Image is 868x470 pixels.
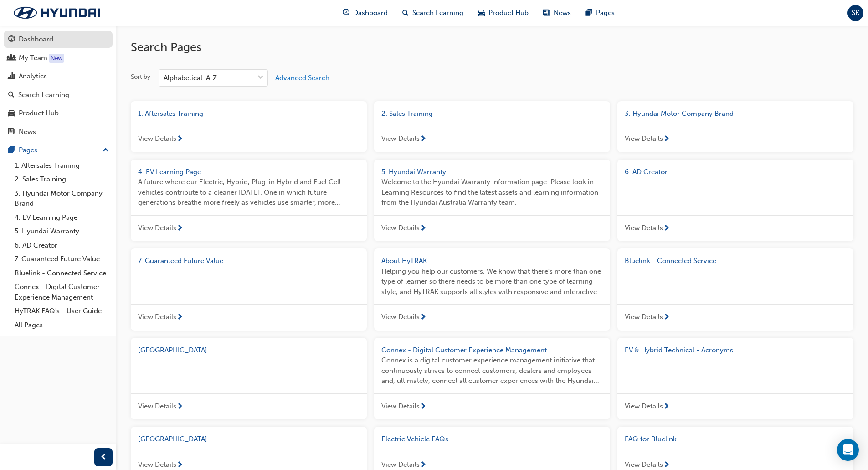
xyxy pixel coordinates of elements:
button: Pages [4,142,113,159]
span: News [554,8,571,18]
span: About HyTRAK [381,257,427,265]
a: [GEOGRAPHIC_DATA]View Details [131,338,367,420]
a: Dashboard [4,31,113,48]
span: Search Learning [412,8,463,18]
a: 5. Hyundai Warranty [11,224,113,238]
span: View Details [625,134,663,144]
a: 1. Aftersales Training [11,159,113,173]
span: down-icon [257,72,264,84]
span: Dashboard [353,8,388,18]
span: next-icon [176,135,183,144]
a: My Team [4,50,113,67]
div: Open Intercom Messenger [837,439,859,461]
span: View Details [138,312,176,322]
a: About HyTRAKHelping you help our customers. We know that there’s more than one type of learner so... [374,248,610,331]
span: Helping you help our customers. We know that there’s more than one type of learner so there needs... [381,266,603,297]
a: Connex - Digital Customer Experience Management [11,280,113,304]
span: next-icon [663,135,670,144]
span: 1. Aftersales Training [138,109,203,118]
span: 4. EV Learning Page [138,168,201,176]
span: prev-icon [100,452,107,463]
a: guage-iconDashboard [335,4,395,22]
a: Connex - Digital Customer Experience ManagementConnex is a digital customer experience management... [374,338,610,420]
span: Electric Vehicle FAQs [381,435,448,443]
span: [GEOGRAPHIC_DATA] [138,435,207,443]
button: Advanced Search [275,69,329,87]
span: chart-icon [8,72,15,81]
span: next-icon [663,225,670,233]
a: Bluelink - Connected ServiceView Details [617,248,853,331]
div: Dashboard [19,34,53,45]
a: Bluelink - Connected Service [11,266,113,280]
span: pages-icon [586,7,592,19]
a: 7. Guaranteed Future ValueView Details [131,248,367,331]
span: View Details [381,223,420,233]
span: search-icon [8,91,15,99]
span: 3. Hyundai Motor Company Brand [625,109,734,118]
a: EV & Hybrid Technical - AcronymsView Details [617,338,853,420]
div: Tooltip anchor [49,54,64,63]
span: next-icon [176,403,183,411]
span: 5. Hyundai Warranty [381,168,446,176]
span: next-icon [176,461,183,470]
span: View Details [138,223,176,233]
span: guage-icon [8,36,15,44]
span: guage-icon [343,7,349,19]
a: 2. Sales Training [11,172,113,186]
a: 2. Sales TrainingView Details [374,101,610,152]
span: pages-icon [8,146,15,155]
span: people-icon [8,54,15,62]
a: 4. EV Learning PageA future where our Electric, Hybrid, Plug-in Hybrid and Fuel Cell vehicles con... [131,160,367,242]
a: Analytics [4,68,113,85]
a: 6. AD Creator [11,238,113,253]
span: 6. AD Creator [625,168,668,176]
img: Trak [5,3,109,22]
span: next-icon [663,314,670,322]
span: news-icon [543,7,550,19]
a: Product Hub [4,105,113,122]
span: next-icon [420,403,426,411]
span: next-icon [176,225,183,233]
div: Search Learning [18,90,69,100]
span: next-icon [663,403,670,411]
span: next-icon [176,314,183,322]
a: 5. Hyundai WarrantyWelcome to the Hyundai Warranty information page. Please look in Learning Reso... [374,160,610,242]
span: next-icon [420,225,426,233]
span: View Details [625,312,663,322]
span: up-icon [103,145,109,156]
button: DashboardMy TeamAnalyticsSearch LearningProduct HubNews [4,29,113,142]
div: Sort by [131,72,150,82]
span: car-icon [8,109,15,118]
span: View Details [625,223,663,233]
span: 2. Sales Training [381,109,433,118]
span: Pages [596,8,615,18]
span: [GEOGRAPHIC_DATA] [138,346,207,354]
a: search-iconSearch Learning [395,4,471,22]
div: My Team [19,53,47,63]
div: Analytics [19,71,47,82]
span: View Details [381,134,420,144]
a: news-iconNews [536,4,578,22]
span: Welcome to the Hyundai Warranty information page. Please look in Learning Resources to find the l... [381,177,603,208]
span: View Details [625,401,663,412]
span: View Details [381,312,420,322]
div: Pages [19,145,37,155]
a: 3. Hyundai Motor Company BrandView Details [617,101,853,152]
span: news-icon [8,128,15,136]
a: All Pages [11,318,113,332]
a: 6. AD CreatorView Details [617,160,853,242]
button: SK [847,5,863,21]
span: A future where our Electric, Hybrid, Plug-in Hybrid and Fuel Cell vehicles contribute to a cleane... [138,177,360,208]
span: next-icon [420,135,426,144]
span: EV & Hybrid Technical - Acronyms [625,346,733,354]
a: 4. EV Learning Page [11,211,113,225]
span: View Details [138,460,176,470]
a: pages-iconPages [578,4,622,22]
span: View Details [138,134,176,144]
span: car-icon [478,7,485,19]
span: View Details [381,401,420,412]
a: Search Learning [4,87,113,103]
span: Connex - Digital Customer Experience Management [381,346,547,354]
